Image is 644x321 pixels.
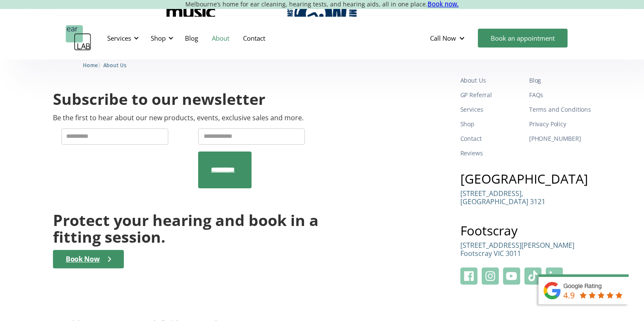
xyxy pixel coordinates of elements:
p: [STREET_ADDRESS], [GEOGRAPHIC_DATA] 3121 [460,190,545,206]
div: Shop [151,34,166,42]
a: Terms and Conditions [529,102,591,117]
a: Privacy Policy [529,117,591,131]
a: home [66,25,91,51]
a: Contact [236,26,272,51]
img: Facebook Logo [460,267,477,285]
a: Shop [460,117,522,131]
div: Call Now [423,25,474,51]
a: Services [460,102,522,117]
a: Book an appointment [478,29,568,48]
h2: Subscribe to our newsletter [53,89,265,110]
p: [STREET_ADDRESS][PERSON_NAME] Footscray VIC 3011 [460,241,574,258]
a: Book Now [53,250,124,268]
iframe: reCAPTCHA [61,152,191,185]
h3: Footscray [460,224,591,237]
a: Contact [460,131,522,146]
img: Instagram Logo [482,267,499,285]
a: GP Referral [460,88,522,102]
div: Services [107,34,131,42]
a: Blog [178,26,205,51]
a: Reviews [460,146,522,160]
a: About [205,26,236,51]
h3: [GEOGRAPHIC_DATA] [460,172,591,185]
div: Shop [146,25,176,51]
a: About Us [103,61,126,69]
a: Home [83,61,98,69]
span: Home [83,62,98,68]
a: [STREET_ADDRESS][PERSON_NAME]Footscray VIC 3011 [460,241,574,264]
form: Newsletter Form [53,128,319,188]
div: Call Now [430,34,456,42]
a: FAQs [529,88,591,102]
p: Be the first to hear about our new products, events, exclusive sales and more. [53,114,304,122]
li: 〉 [83,61,103,70]
div: Book Now [66,255,100,263]
img: Linkeidn Logo [546,267,563,285]
a: [STREET_ADDRESS],[GEOGRAPHIC_DATA] 3121 [460,190,545,212]
a: Blog [529,73,591,88]
h2: Protect your hearing and book in a fitting session. [53,212,319,246]
div: Services [102,25,141,51]
a: [PHONE_NUMBER] [529,131,591,146]
span: About Us [103,62,126,68]
a: About Us [460,73,522,88]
